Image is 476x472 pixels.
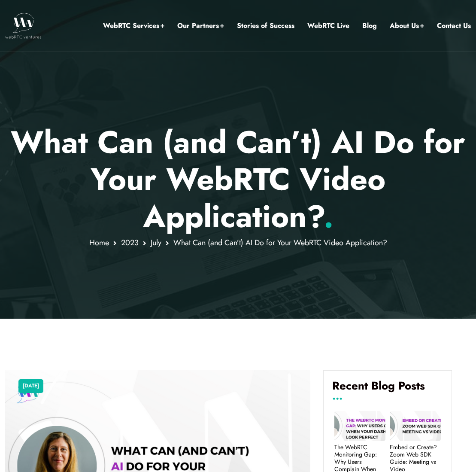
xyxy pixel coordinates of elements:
a: [DATE] [23,381,39,392]
a: About Us [390,20,424,31]
a: July [151,237,161,248]
p: What Can (and Can’t) AI Do for Your WebRTC Video Application? [5,124,471,235]
span: What Can (and Can’t) AI Do for Your WebRTC Video Application? [173,237,387,248]
a: Blog [362,20,377,31]
img: WebRTC.ventures [5,13,42,39]
a: 2023 [121,237,139,248]
a: Stories of Success [237,20,294,31]
a: WebRTC Live [307,20,349,31]
a: Contact Us [437,20,471,31]
a: Our Partners [177,20,224,31]
a: Home [89,237,109,248]
h4: Recent Blog Posts [332,379,443,399]
span: . [324,194,334,239]
a: WebRTC Services [103,20,164,31]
